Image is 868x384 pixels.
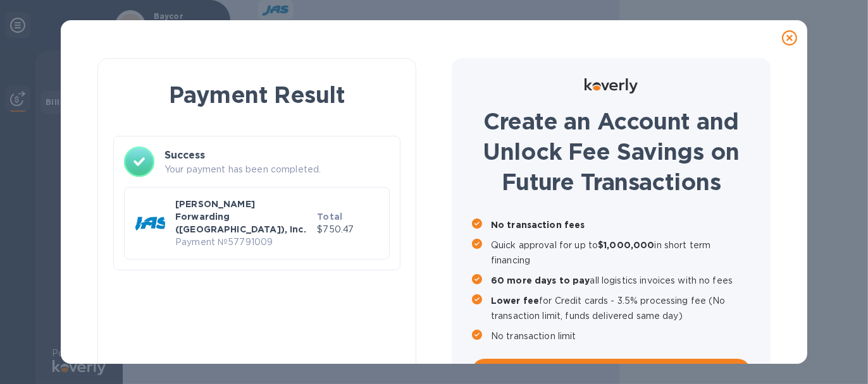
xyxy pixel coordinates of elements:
[164,148,390,163] h3: Success
[472,106,750,197] h1: Create an Account and Unlock Fee Savings on Future Transactions
[317,212,342,222] b: Total
[491,273,750,288] p: all logistics invoices with no fees
[164,163,390,176] p: Your payment has been completed.
[118,79,395,111] h1: Payment Result
[491,275,590,285] b: 60 more days to pay
[598,240,654,250] b: $1,000,000
[175,198,312,236] p: [PERSON_NAME] Forwarding ([GEOGRAPHIC_DATA]), Inc.
[491,237,750,268] p: Quick approval for up to in short term financing
[491,328,750,344] p: No transaction limit
[491,293,750,323] p: for Credit cards - 3.5% processing fee (No transaction limit, funds delivered same day)
[175,236,312,249] p: Payment № 57791009
[585,78,638,93] img: Logo
[491,220,585,230] b: No transaction fees
[317,223,379,236] p: $750.47
[491,296,539,306] b: Lower fee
